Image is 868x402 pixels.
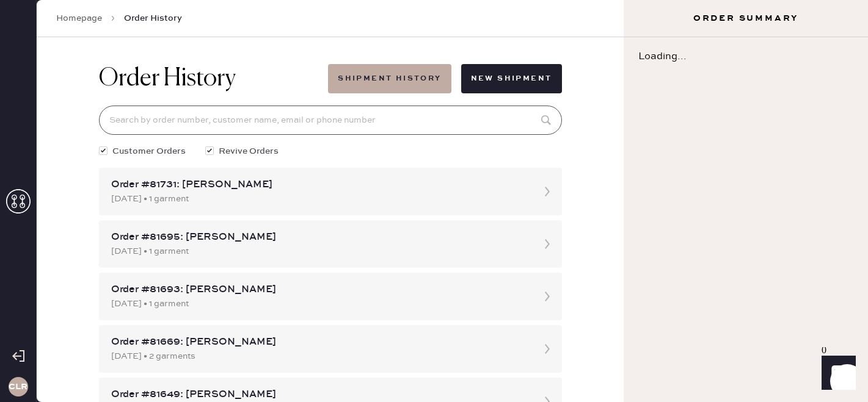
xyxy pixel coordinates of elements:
[39,198,106,214] th: ID
[111,282,528,297] div: Order #81693: [PERSON_NAME]
[111,387,528,402] div: Order #81649: [PERSON_NAME]
[39,88,826,103] div: Order # 81808
[784,198,826,214] th: QTY
[111,192,528,206] div: [DATE] • 1 garment
[39,121,826,136] div: Customer information
[99,64,236,93] h1: Order History
[106,198,784,214] th: Description
[124,12,182,24] span: Order History
[39,74,826,88] div: Packing list
[461,64,562,93] button: New Shipment
[219,145,279,158] span: Revive Orders
[111,245,528,258] div: [DATE] • 1 garment
[111,230,528,245] div: Order #81695: [PERSON_NAME]
[39,136,826,180] div: # 88686 [PERSON_NAME] [PERSON_NAME] [EMAIL_ADDRESS][DOMAIN_NAME]
[624,37,868,76] div: Loading...
[112,145,186,158] span: Customer Orders
[111,335,528,350] div: Order #81669: [PERSON_NAME]
[106,214,784,230] td: Basic Sleeved Dress - Reformation - [PERSON_NAME] Dress Fig Jam - Size: 6
[111,297,528,310] div: [DATE] • 1 garment
[810,347,863,400] iframe: Front Chat
[328,64,451,93] button: Shipment History
[56,12,102,24] a: Homepage
[99,106,562,135] input: Search by order number, customer name, email or phone number
[624,12,868,24] h3: Order Summary
[784,214,826,230] td: 1
[111,350,528,363] div: [DATE] • 2 garments
[39,214,106,230] td: 912161
[9,382,27,391] h3: CLR
[111,178,528,192] div: Order #81731: [PERSON_NAME]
